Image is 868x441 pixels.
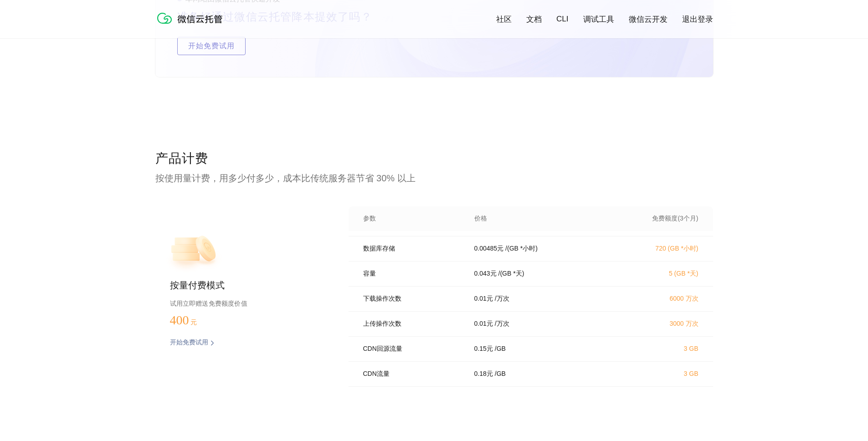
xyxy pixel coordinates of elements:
[495,295,509,303] p: / 万次
[618,245,699,253] p: 720 (GB *小时)
[526,14,542,25] a: 文档
[682,14,713,25] a: 退出登录
[556,15,568,24] a: CLI
[155,150,713,168] p: 产品计费
[363,370,462,378] p: CDN流量
[363,345,462,353] p: CDN回源流量
[474,270,497,278] p: 0.043 元
[618,270,699,278] p: 5 (GB *天)
[505,245,538,253] p: / (GB *小时)
[363,320,462,328] p: 上传操作次数
[155,172,713,185] p: 按使用量计费，用多少付多少，成本比传统服务器节省 30% 以上
[363,295,462,303] p: 下载操作次数
[170,279,319,292] p: 按量付费模式
[618,320,699,328] p: 3000 万次
[170,313,216,328] p: 400
[495,370,506,378] p: / GB
[496,14,512,25] a: 社区
[155,9,228,27] img: 微信云托管
[618,345,699,352] p: 3 GB
[190,319,197,326] span: 元
[618,295,699,303] p: 6000 万次
[170,338,208,348] p: 开始免费试用
[474,370,493,378] p: 0.18 元
[629,14,668,25] a: 微信云开发
[363,215,462,223] p: 参数
[155,21,228,29] a: 微信云托管
[363,245,462,253] p: 数据库存储
[170,297,319,309] p: 试用立即赠送免费额度价值
[495,320,509,328] p: / 万次
[495,345,506,353] p: / GB
[618,215,699,223] p: 免费额度(3个月)
[474,245,504,253] p: 0.00485 元
[474,295,493,303] p: 0.01 元
[474,320,493,328] p: 0.01 元
[583,14,614,25] a: 调试工具
[618,370,699,377] p: 3 GB
[498,270,524,278] p: / (GB *天)
[178,37,245,55] span: 开始免费试用
[363,270,462,278] p: 容量
[474,345,493,353] p: 0.15 元
[474,215,487,223] p: 价格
